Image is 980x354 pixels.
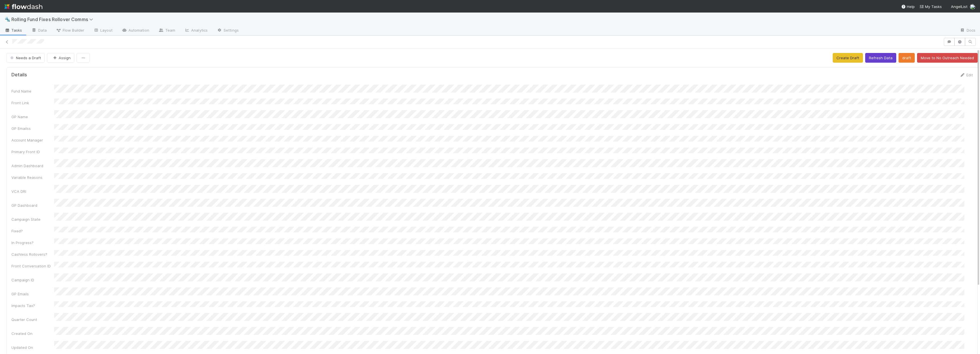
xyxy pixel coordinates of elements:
[919,4,942,9] span: My Tasks
[970,4,975,10] img: avatar_e8864cf0-19e8-4fe1-83d1-96e6bcd27180.png
[865,53,896,63] button: Refresh Data
[11,149,54,155] div: Primary Front ID
[11,291,54,297] div: GP Emails
[11,240,54,245] div: In Progress?
[951,4,967,9] span: AngelList
[11,317,54,322] div: Quarter Count
[27,26,51,35] a: Data
[11,228,54,234] div: Fixed?
[11,100,54,106] div: Front Link
[154,26,180,35] a: Team
[5,2,42,11] img: logo-inverted-e16ddd16eac7371096b0.svg
[11,331,54,336] div: Created On
[5,17,10,22] span: 🔩
[11,216,54,222] div: Campaign State
[833,53,863,63] button: Create Draft
[212,26,243,35] a: Settings
[9,56,41,60] span: Needs a Draft
[959,73,973,77] a: Edit
[11,88,54,94] div: Fund Name
[11,251,54,257] div: Cashless Rollovers?
[51,26,89,35] a: Flow Builder
[11,277,54,283] div: Campaign ID
[917,53,978,63] button: Move to No Outreach Needed
[11,114,54,120] div: GP Name
[180,26,212,35] a: Analytics
[47,53,74,63] button: Assign
[117,26,154,35] a: Automation
[11,72,27,78] h5: Details
[7,53,45,63] button: Needs a Draft
[901,4,915,9] div: Help
[899,53,915,63] button: draft
[11,17,96,22] span: Rolling Fund Fixes Rollover Comms
[919,4,942,9] a: My Tasks
[955,26,980,35] a: Docs
[11,345,54,350] div: Updated On
[11,263,54,269] div: Front Conversation ID
[11,202,54,208] div: GP Dashboard
[89,26,117,35] a: Layout
[5,27,22,33] span: Tasks
[11,303,54,308] div: Impacts Tax?
[11,189,54,194] div: VCA DRI
[11,175,54,180] div: Variable Reasons
[11,137,54,143] div: Account Manager
[11,163,54,169] div: Admin Dashboard
[11,126,54,131] div: GP Emailss
[56,27,84,33] span: Flow Builder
